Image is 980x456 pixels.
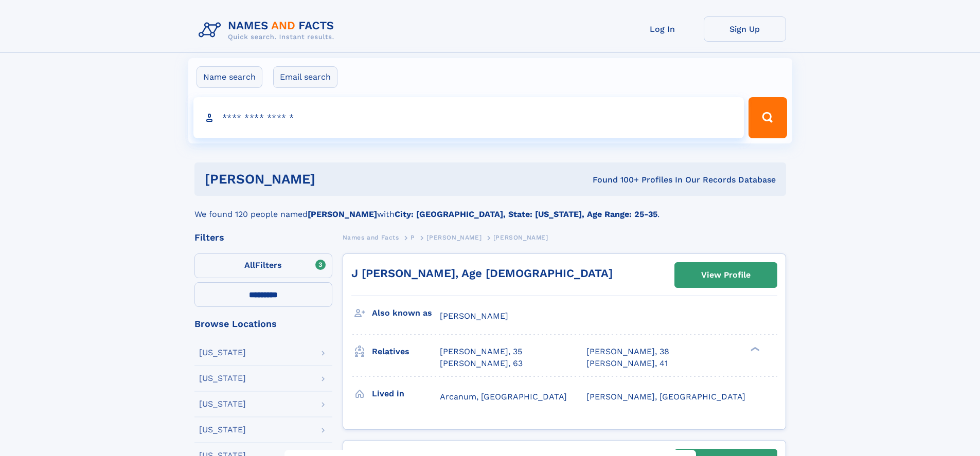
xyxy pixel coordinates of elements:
span: Arcanum, [GEOGRAPHIC_DATA] [440,392,567,402]
div: We found 120 people named with . [194,196,786,221]
div: [US_STATE] [199,426,246,434]
a: [PERSON_NAME], 38 [586,346,669,357]
div: Browse Locations [194,319,332,329]
a: J [PERSON_NAME], Age [DEMOGRAPHIC_DATA] [351,267,613,280]
a: [PERSON_NAME], 35 [440,346,522,357]
span: [PERSON_NAME] [493,234,548,241]
div: [US_STATE] [199,400,246,408]
span: All [244,260,255,270]
div: [US_STATE] [199,374,246,382]
label: Name search [197,66,262,88]
label: Filters [194,253,332,278]
a: [PERSON_NAME], 63 [440,358,523,369]
label: Email search [273,66,337,88]
h3: Lived in [372,385,440,403]
b: City: [GEOGRAPHIC_DATA], State: [US_STATE], Age Range: 25-35 [395,209,657,219]
div: [US_STATE] [199,349,246,357]
a: Log In [621,16,704,42]
span: P [411,234,415,241]
input: search input [193,97,744,138]
button: Search Button [749,97,787,138]
a: [PERSON_NAME] [426,231,482,244]
div: Filters [194,233,332,242]
h3: Also known as [372,304,440,322]
a: Sign Up [704,16,786,42]
div: Found 100+ Profiles In Our Records Database [454,174,776,186]
div: ❯ [748,346,760,353]
a: P [411,231,415,244]
div: View Profile [701,263,751,287]
h3: Relatives [372,343,440,360]
a: View Profile [675,263,777,287]
img: Logo Names and Facts [194,16,343,44]
span: [PERSON_NAME] [440,311,508,321]
span: [PERSON_NAME], [GEOGRAPHIC_DATA] [586,392,745,402]
h1: [PERSON_NAME] [205,173,454,186]
a: [PERSON_NAME], 41 [586,358,668,369]
span: [PERSON_NAME] [426,234,482,241]
b: [PERSON_NAME] [308,209,377,219]
a: Names and Facts [343,231,399,244]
